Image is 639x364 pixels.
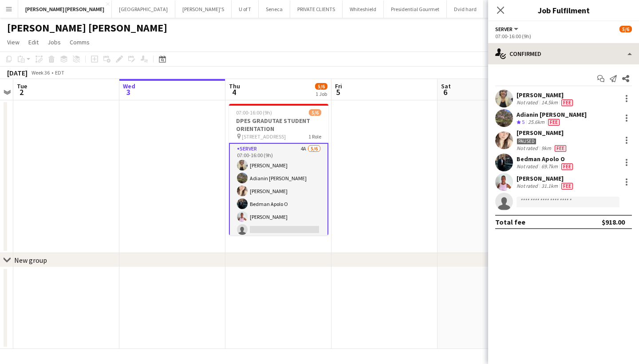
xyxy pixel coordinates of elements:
span: Fee [561,163,573,170]
button: [PERSON_NAME]'S [175,0,232,18]
div: Adianin [PERSON_NAME] [517,111,587,119]
div: Crew has different fees then in role [560,182,575,190]
button: PRIVATE CLIENTS [290,0,343,18]
span: SERVER [495,26,513,32]
div: 31.1km [540,182,560,190]
a: View [4,36,23,48]
div: New group [14,256,47,265]
span: 5/6 [315,83,327,90]
h3: Job Fulfilment [488,4,639,16]
span: 2 [16,87,27,97]
span: 5 [522,119,525,125]
div: 9km [540,145,553,152]
div: Crew has different fees then in role [553,145,568,152]
button: [GEOGRAPHIC_DATA] [112,0,175,18]
button: Presidential Gourmet [384,0,447,18]
app-card-role: SERVER4A5/607:00-16:00 (9h)[PERSON_NAME]Adianin [PERSON_NAME][PERSON_NAME]Bedman Apolo O[PERSON_N... [229,143,328,239]
h3: DPES GRADUTAE STUDENT ORIENTATION [229,117,328,133]
button: Dvid hard [447,0,484,18]
span: Thu [229,82,240,90]
span: Edit [28,38,39,46]
div: Crew has different fees then in role [560,163,575,170]
span: 3 [122,87,135,97]
div: [PERSON_NAME] [517,174,575,182]
span: Sat [441,82,451,90]
a: Edit [25,36,42,48]
span: Fee [555,145,566,152]
div: 69.7km [540,163,560,170]
div: [PERSON_NAME] [517,129,568,137]
div: Confirmed [488,43,639,64]
app-job-card: 07:00-16:00 (9h)5/6DPES GRADUTAE STUDENT ORIENTATION [STREET_ADDRESS]1 RoleSERVER4A5/607:00-16:00... [229,104,328,235]
div: 14.5km [540,99,560,106]
a: Jobs [44,36,64,48]
span: Fee [548,119,560,126]
button: 7th Heaven Catering [484,0,545,18]
span: Tue [17,82,27,90]
span: 6 [440,87,451,97]
div: 25.6km [526,119,546,126]
div: Not rated [517,163,540,170]
span: Week 36 [29,69,51,76]
span: View [7,38,20,46]
div: Crew has different fees then in role [546,119,561,126]
span: Wed [123,82,135,90]
span: Jobs [47,38,61,46]
div: 07:00-16:00 (9h) [495,33,632,40]
span: Fri [335,82,342,90]
div: Not rated [517,99,540,106]
span: Fee [561,183,573,190]
span: [STREET_ADDRESS] [242,133,286,140]
div: Total fee [495,218,525,226]
span: 5 [334,87,342,97]
div: [PERSON_NAME] [517,91,575,99]
span: Comms [70,38,90,46]
div: 1 Job [316,91,327,97]
div: Not rated [517,145,540,152]
div: Bedman Apolo O [517,155,575,163]
button: U of T [232,0,259,18]
span: Fee [561,99,573,106]
span: 5/6 [309,109,321,116]
button: Seneca [259,0,290,18]
span: 4 [228,87,240,97]
button: Whiteshield [343,0,384,18]
span: 5/6 [619,26,632,32]
h1: [PERSON_NAME] [PERSON_NAME] [7,21,167,35]
span: 07:00-16:00 (9h) [236,109,272,116]
div: EDT [55,69,64,76]
button: [PERSON_NAME] [PERSON_NAME] [18,0,112,18]
div: Crew has different fees then in role [560,99,575,106]
div: Paused [517,138,536,145]
div: Not rated [517,182,540,190]
a: Comms [66,36,93,48]
button: SERVER [495,26,520,32]
div: $918.00 [602,218,625,226]
div: [DATE] [7,68,28,77]
span: 1 Role [308,133,321,140]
